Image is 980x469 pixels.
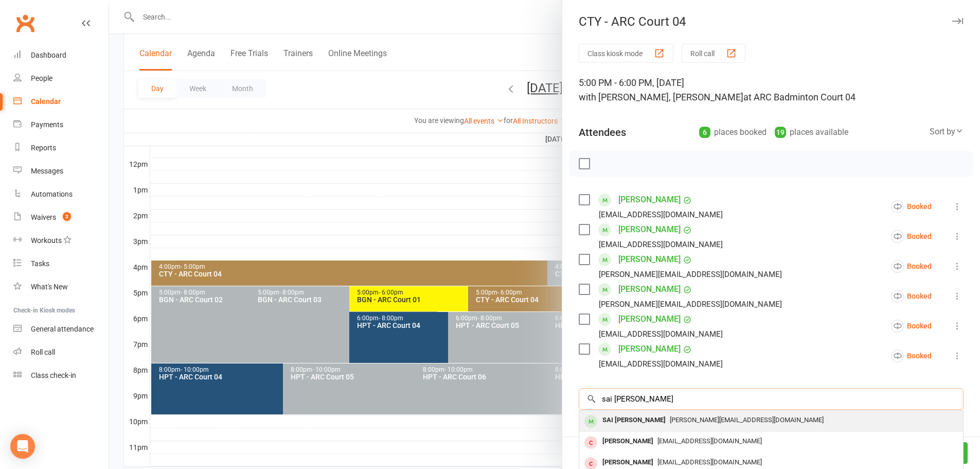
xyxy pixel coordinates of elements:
[670,416,824,424] span: [PERSON_NAME][EMAIL_ADDRESS][DOMAIN_NAME]
[891,290,932,303] div: Booked
[13,341,109,364] a: Roll call
[63,212,71,221] span: 3
[31,283,68,291] div: What's New
[13,229,109,252] a: Workouts
[31,51,66,59] div: Dashboard
[584,436,597,449] div: member
[584,415,597,428] div: member
[699,125,767,140] div: places booked
[579,92,743,102] span: with [PERSON_NAME], [PERSON_NAME]
[618,192,681,208] a: [PERSON_NAME]
[579,76,964,105] div: 5:00 PM - 6:00 PM, [DATE]
[13,44,109,67] a: Dashboard
[891,350,932,362] div: Booked
[13,160,109,183] a: Messages
[599,268,782,281] div: [PERSON_NAME][EMAIL_ADDRESS][DOMAIN_NAME]
[775,127,786,138] div: 19
[31,120,63,129] div: Payments
[13,252,109,275] a: Tasks
[599,208,723,221] div: [EMAIL_ADDRESS][DOMAIN_NAME]
[13,67,109,90] a: People
[618,341,681,357] a: [PERSON_NAME]
[657,458,762,466] span: [EMAIL_ADDRESS][DOMAIN_NAME]
[618,251,681,268] a: [PERSON_NAME]
[891,320,932,333] div: Booked
[13,206,109,229] a: Waivers 3
[13,275,109,299] a: What's New
[13,113,109,136] a: Payments
[31,74,52,82] div: People
[31,371,76,379] div: Class check-in
[31,144,56,152] div: Reports
[891,230,932,243] div: Booked
[31,236,62,245] div: Workouts
[31,97,61,106] div: Calendar
[599,298,782,311] div: [PERSON_NAME][EMAIL_ADDRESS][DOMAIN_NAME]
[13,364,109,387] a: Class kiosk mode
[598,434,657,449] div: [PERSON_NAME]
[699,127,710,138] div: 6
[31,348,55,356] div: Roll call
[599,238,723,251] div: [EMAIL_ADDRESS][DOMAIN_NAME]
[13,183,109,206] a: Automations
[12,10,38,36] a: Clubworx
[31,213,56,221] div: Waivers
[618,221,681,238] a: [PERSON_NAME]
[598,413,670,428] div: SAI [PERSON_NAME]
[31,167,63,175] div: Messages
[31,259,49,268] div: Tasks
[599,327,723,341] div: [EMAIL_ADDRESS][DOMAIN_NAME]
[743,92,856,102] span: at ARC Badminton Court 04
[31,325,94,333] div: General attendance
[891,260,932,273] div: Booked
[618,311,681,327] a: [PERSON_NAME]
[579,388,964,410] input: Search to add attendees
[579,44,673,63] button: Class kiosk mode
[891,200,932,213] div: Booked
[13,136,109,160] a: Reports
[682,44,745,63] button: Roll call
[13,90,109,113] a: Calendar
[562,14,980,29] div: CTY - ARC Court 04
[10,434,35,459] div: Open Intercom Messenger
[930,125,964,138] div: Sort by
[775,125,848,140] div: places available
[657,437,762,445] span: [EMAIL_ADDRESS][DOMAIN_NAME]
[618,281,681,298] a: [PERSON_NAME]
[13,318,109,341] a: General attendance kiosk mode
[599,357,723,371] div: [EMAIL_ADDRESS][DOMAIN_NAME]
[579,125,626,140] div: Attendees
[31,190,73,198] div: Automations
